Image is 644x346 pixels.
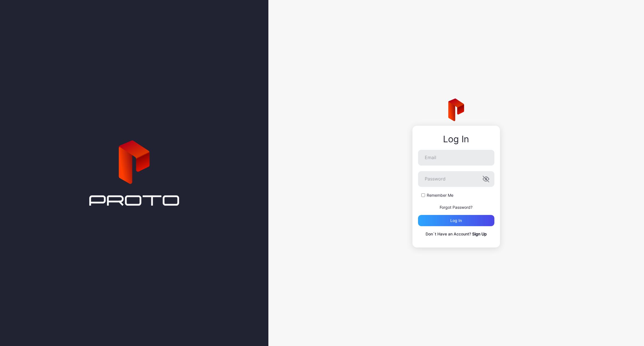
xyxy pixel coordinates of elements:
a: Forgot Password? [440,205,472,210]
div: Log In [418,134,494,144]
button: Log in [418,215,494,226]
label: Remember Me [427,193,453,198]
p: Don`t Have an Account? [418,231,494,237]
div: Log in [450,218,462,223]
button: Password [483,176,489,182]
a: Sign Up [472,232,487,236]
input: Email [418,150,494,166]
input: Password [418,171,494,187]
